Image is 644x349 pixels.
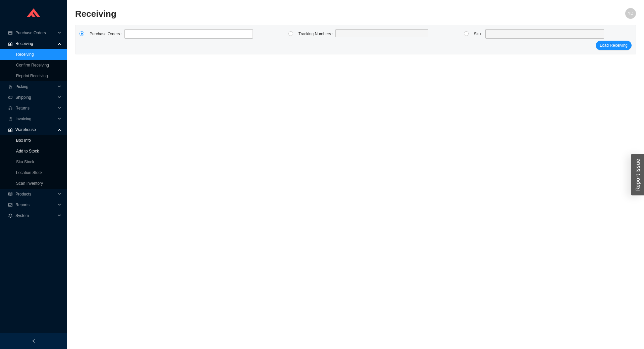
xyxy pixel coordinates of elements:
[16,52,34,57] a: Receiving
[16,138,31,143] a: Box Info
[8,31,13,35] span: credit-card
[75,8,496,20] h2: Receiving
[15,124,56,135] span: Warehouse
[15,81,56,92] span: Picking
[15,189,56,200] span: Products
[8,117,13,121] span: book
[474,29,485,39] label: Sku
[628,8,634,19] span: YD
[16,170,43,175] a: Location Stock
[8,214,13,218] span: setting
[8,192,13,196] span: read
[15,92,56,103] span: Shipping
[8,106,13,110] span: customer-service
[15,28,56,38] span: Purchase Orders
[90,29,124,39] label: Purchase Orders
[596,41,632,50] button: Load Receiving
[15,103,56,114] span: Returns
[8,203,13,207] span: fund
[600,42,628,49] span: Load Receiving
[15,38,56,49] span: Receiving
[299,29,336,39] label: Tracking Numbers
[16,63,49,68] a: Confirm Receiving
[32,339,36,343] span: left
[16,160,34,164] a: Sku Stock
[15,210,56,221] span: System
[16,74,48,78] a: Reprint Receiving
[16,181,43,186] a: Scan Inventory
[15,200,56,210] span: Reports
[15,114,56,124] span: Invoicing
[16,149,39,154] a: Add to Stock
